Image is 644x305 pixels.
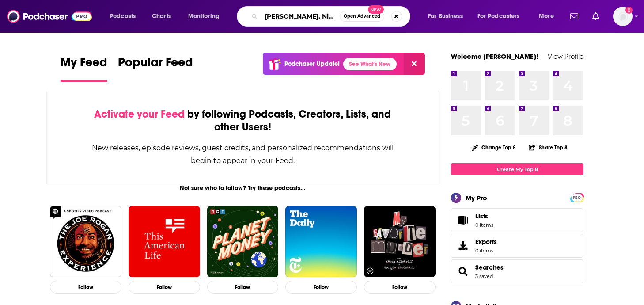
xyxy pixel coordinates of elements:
[364,281,436,294] button: Follow
[422,9,474,23] button: open menu
[188,10,220,23] span: Monitoring
[533,9,565,23] button: open menu
[454,214,472,226] span: Lists
[182,9,231,23] button: open menu
[475,263,504,271] a: Searches
[129,281,200,294] button: Follow
[454,265,472,278] a: Searches
[340,11,384,22] button: Open AdvancedNew
[207,281,279,294] button: Follow
[94,107,185,121] span: Activate your Feed
[572,194,582,201] span: PRO
[50,206,121,278] img: The Joe Rogan Experience
[146,9,176,23] a: Charts
[428,10,463,23] span: For Business
[261,9,340,23] input: Search podcasts, credits, & more...
[625,7,633,14] svg: Add a profile image
[472,9,533,23] button: open menu
[451,259,583,283] span: Searches
[475,248,497,254] span: 0 items
[285,281,357,294] button: Follow
[475,238,497,246] span: Exports
[284,60,340,68] p: Podchaser Update!
[451,234,583,258] a: Exports
[91,108,394,133] div: by following Podcasts, Creators, Lists, and other Users!
[91,141,394,167] div: New releases, episode reviews, guest credits, and personalized recommendations will begin to appe...
[50,281,121,294] button: Follow
[285,206,357,278] img: The Daily
[613,7,633,26] button: Show profile menu
[61,55,107,75] span: My Feed
[103,9,147,23] button: open menu
[110,10,136,23] span: Podcasts
[343,58,397,70] a: See What's New
[46,184,439,192] div: Not sure who to follow? Try these podcasts...
[572,194,582,201] a: PRO
[454,240,472,252] span: Exports
[118,55,193,75] span: Popular Feed
[539,10,554,23] span: More
[245,6,419,27] div: Search podcasts, credits, & more...
[129,206,200,278] img: This American Life
[475,222,493,228] span: 0 items
[475,212,488,220] span: Lists
[344,14,380,19] span: Open Advanced
[475,212,493,220] span: Lists
[152,10,171,23] span: Charts
[368,5,384,14] span: New
[451,163,583,175] a: Create My Top 8
[589,9,602,24] a: Show notifications dropdown
[475,273,493,279] a: 3 saved
[364,206,436,278] img: My Favorite Murder with Karen Kilgariff and Georgia Hardstark
[466,194,487,202] div: My Pro
[548,52,583,61] a: View Profile
[567,9,582,24] a: Show notifications dropdown
[7,8,92,25] img: Podchaser - Follow, Share and Rate Podcasts
[451,52,538,61] a: Welcome [PERSON_NAME]!
[613,7,633,26] img: User Profile
[528,139,568,156] button: Share Top 8
[118,55,193,82] a: Popular Feed
[207,206,279,278] img: Planet Money
[466,142,521,153] button: Change Top 8
[613,7,633,26] span: Logged in as hsmelter
[477,10,520,23] span: For Podcasters
[61,55,107,82] a: My Feed
[451,208,583,232] a: Lists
